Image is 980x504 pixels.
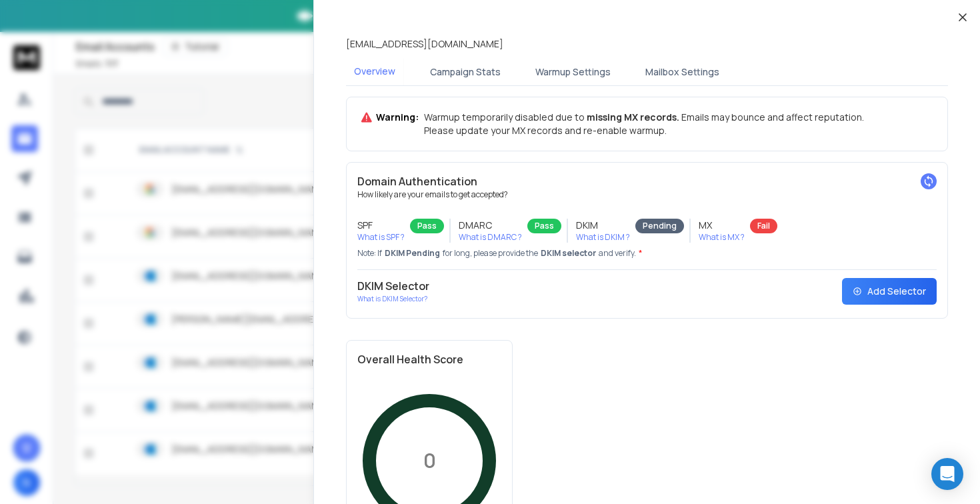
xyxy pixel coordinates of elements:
[527,219,561,233] div: Pass
[346,57,403,87] button: Overview
[931,458,963,490] div: Open Intercom Messenger
[699,232,745,243] p: What is MX ?
[423,449,436,473] p: 0
[385,248,440,259] span: DKIM Pending
[585,111,679,123] span: missing MX records.
[357,248,937,259] p: Note: If for long, please provide the and verify.
[576,232,630,243] p: What is DKIM ?
[424,111,864,137] p: Warmup temporarily disabled due to Emails may bounce and affect reputation. Please update your MX...
[422,57,509,87] button: Campaign Stats
[637,57,727,87] button: Mailbox Settings
[576,219,630,232] h3: DKIM
[357,219,405,232] h3: SPF
[346,37,503,51] p: [EMAIL_ADDRESS][DOMAIN_NAME]
[410,219,444,233] div: Pass
[842,278,937,305] button: Add Selector
[459,232,522,243] p: What is DMARC ?
[357,173,937,189] h2: Domain Authentication
[750,219,777,233] div: Fail
[527,57,619,87] button: Warmup Settings
[699,219,745,232] h3: MX
[635,219,684,233] div: Pending
[357,294,429,304] p: What is DKIM Selector?
[357,351,501,367] h2: Overall Health Score
[459,219,522,232] h3: DMARC
[357,232,405,243] p: What is SPF ?
[357,278,429,294] h2: DKIM Selector
[376,111,419,124] p: Warning:
[357,189,937,200] p: How likely are your emails to get accepted?
[541,248,596,259] span: DKIM selector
